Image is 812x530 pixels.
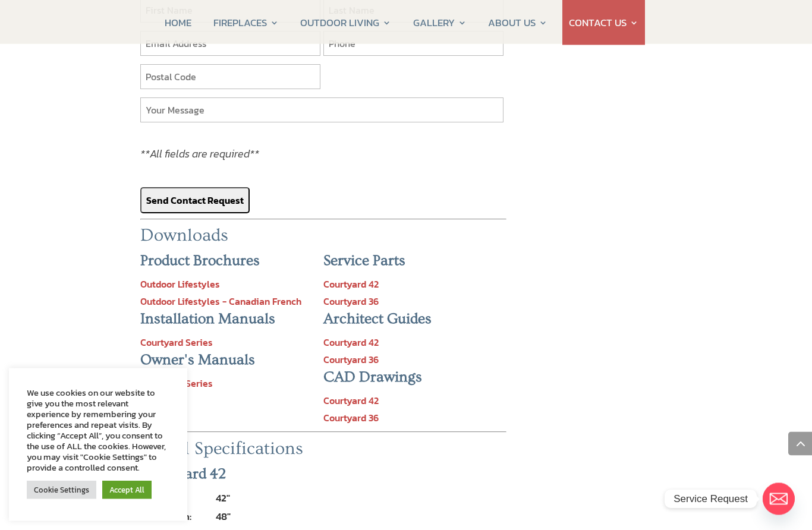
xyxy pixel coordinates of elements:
h3: Architect Guides [323,311,506,335]
p: **All fields are required** [140,146,506,173]
h3: Installation Manuals [140,311,323,335]
td: 48" [215,508,259,526]
a: Accept All [102,481,152,499]
a: Courtyard 42 [323,277,379,292]
h3: CAD Drawings [323,369,506,393]
a: Cookie Settings [27,481,96,499]
a: Courtyard 42 [323,336,379,350]
a: Courtyard 36 [323,353,379,367]
input: Your Message [140,98,503,123]
h3: Courtyard 42 [140,466,506,490]
input: Send Contact Request [140,188,250,214]
input: Postal Code [140,65,320,90]
a: Outdoor Lifestyles - Canadian French [140,295,301,309]
a: Courtyard Series [140,336,213,350]
td: 42" [215,490,259,508]
a: Outdoor Lifestyles [140,277,220,292]
h2: Model Specifications [140,438,506,466]
a: Courtyard 36 [323,295,379,309]
h2: Downloads [140,225,506,253]
div: We use cookies on our website to give you the most relevant experience by remembering your prefer... [27,387,169,473]
input: Email Address [140,31,320,56]
a: Courtyard 42 [323,394,379,408]
a: Email [763,483,795,515]
h3: Service Parts [323,253,506,276]
a: Courtyard 36 [323,411,379,425]
h3: Product Brochures [140,253,323,276]
h3: Owner's Manuals [140,352,323,376]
